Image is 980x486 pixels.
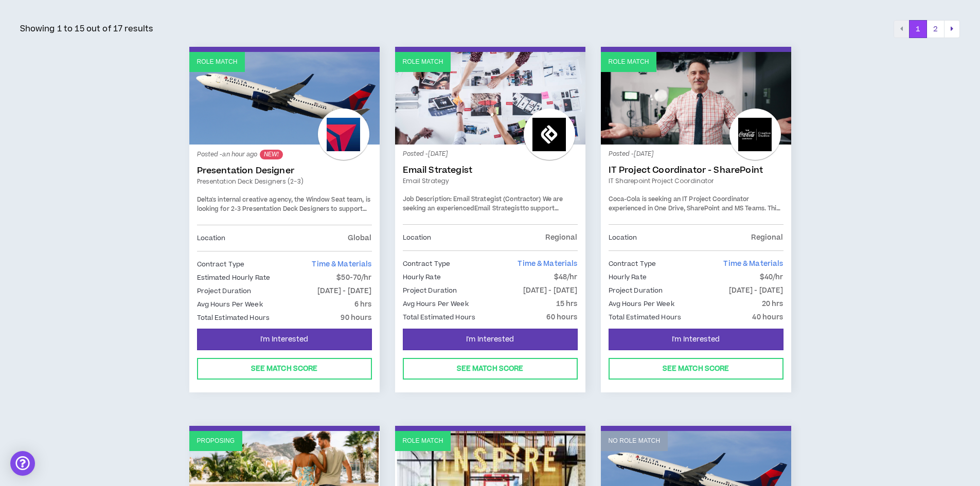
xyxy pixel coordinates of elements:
p: Location [197,232,226,244]
strong: Job Description: Email Strategist (Contractor) [403,195,541,204]
p: Role Match [403,57,443,67]
span: I'm Interested [260,335,308,345]
p: $48/hr [554,272,578,283]
p: $50-70/hr [336,272,371,283]
span: Time & Materials [312,259,371,269]
p: 15 hrs [556,298,578,310]
a: Role Match [601,52,791,145]
p: Contract Type [403,258,451,269]
a: Email Strategist [403,165,578,175]
p: Hourly Rate [609,272,647,283]
p: Posted - an hour ago [197,150,372,159]
p: Avg Hours Per Week [403,298,469,310]
p: Hourly Rate [403,272,441,283]
p: Role Match [609,57,649,67]
a: Presentation Deck Designers (2-3) [197,177,372,186]
p: 90 hours [341,312,371,323]
nav: pagination [894,20,960,39]
p: Showing 1 to 15 out of 17 results [20,23,153,35]
p: [DATE] - [DATE] [523,285,578,296]
p: 20 hrs [762,298,783,310]
p: 60 hours [546,312,577,323]
p: Role Match [197,57,238,67]
p: 6 hrs [354,299,372,310]
button: I'm Interested [403,329,578,350]
p: Contract Type [197,259,245,270]
p: Avg Hours Per Week [609,298,674,310]
p: Total Estimated Hours [403,312,476,323]
span: I'm Interested [672,335,720,345]
p: Location [609,232,637,243]
sup: NEW! [260,150,283,159]
button: See Match Score [197,358,372,380]
p: 40 hours [752,312,783,323]
p: No Role Match [609,436,661,446]
p: Regional [751,232,783,243]
p: Estimated Hourly Rate [197,272,271,283]
button: See Match Score [403,358,578,380]
p: Project Duration [197,285,252,297]
strong: Email Strategist [474,204,523,213]
p: Project Duration [609,285,663,296]
p: Role Match [403,436,443,446]
p: Location [403,232,432,243]
button: 1 [909,20,927,39]
p: Global [348,232,372,244]
button: I'm Interested [609,329,783,350]
button: See Match Score [609,358,783,380]
a: Email Strategy [403,176,578,186]
p: Posted - [DATE] [609,150,783,159]
a: Role Match [395,52,585,145]
span: Delta's internal creative agency, the Window Seat team, is looking for 2-3 Presentation Deck Desi... [197,195,370,231]
span: Time & Materials [518,259,577,269]
span: I'm Interested [466,335,514,345]
p: Project Duration [403,285,457,296]
a: IT Project Coordinator - SharePoint [609,165,783,175]
p: Avg Hours Per Week [197,299,263,310]
p: Contract Type [609,258,656,269]
p: $40/hr [760,272,783,283]
p: [DATE] - [DATE] [729,285,783,296]
span: Coca-Cola is seeking an IT Project Coordinator experienced in One Drive, SharePoint and MS Teams.... [609,195,781,240]
span: We are seeking an experienced [403,195,563,213]
span: Time & Materials [723,259,783,269]
p: Regional [545,232,577,243]
p: [DATE] - [DATE] [317,285,372,297]
a: IT Sharepoint Project Coordinator [609,176,783,186]
p: Total Estimated Hours [197,312,270,323]
div: Open Intercom Messenger [10,451,35,476]
a: Role Match [189,52,380,145]
button: 2 [926,20,945,39]
p: Total Estimated Hours [609,312,682,323]
p: Posted - [DATE] [403,150,578,159]
p: Proposing [197,436,235,446]
a: Presentation Designer [197,166,372,176]
button: I'm Interested [197,329,372,350]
